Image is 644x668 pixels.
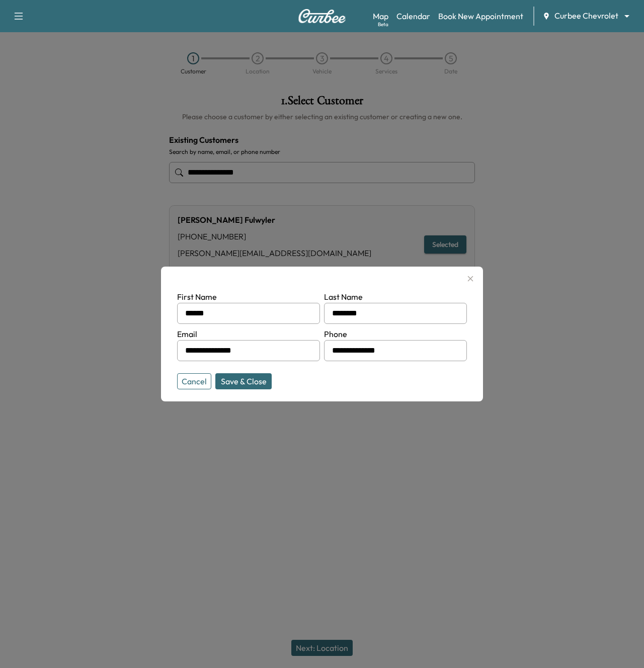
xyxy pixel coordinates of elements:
label: First Name [177,292,217,302]
a: Calendar [396,10,430,22]
a: MapBeta [373,10,388,22]
button: Cancel [177,373,211,389]
button: Save & Close [215,373,272,389]
label: Phone [324,329,347,339]
label: Last Name [324,292,363,302]
label: Email [177,329,197,339]
img: Curbee Logo [298,9,346,23]
span: Curbee Chevrolet [554,10,618,22]
a: Book New Appointment [438,10,523,22]
div: Beta [378,21,388,28]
